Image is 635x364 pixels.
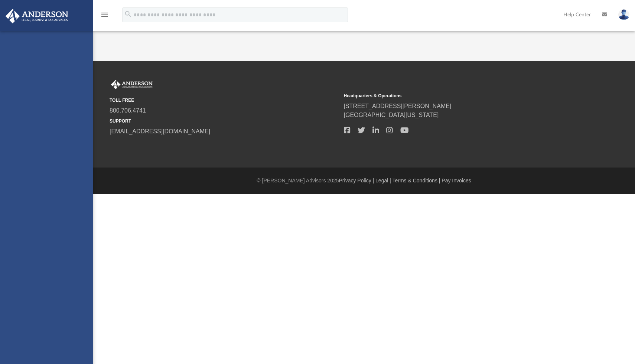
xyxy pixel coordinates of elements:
[3,9,71,23] img: Anderson Advisors Platinum Portal
[344,103,452,109] a: [STREET_ADDRESS][PERSON_NAME]
[93,177,635,185] div: © [PERSON_NAME] Advisors 2025
[110,118,339,124] small: SUPPORT
[100,14,109,19] a: menu
[375,178,391,183] a: Legal |
[339,178,374,183] a: Privacy Policy |
[110,97,339,104] small: TOLL FREE
[110,107,146,114] a: 800.706.4741
[110,80,154,90] img: Anderson Advisors Platinum Portal
[124,10,132,18] i: search
[393,178,440,183] a: Terms & Conditions |
[344,112,439,118] a: [GEOGRAPHIC_DATA][US_STATE]
[618,9,629,20] img: User Pic
[110,128,210,134] a: [EMAIL_ADDRESS][DOMAIN_NAME]
[100,10,109,19] i: menu
[344,92,573,99] small: Headquarters & Operations
[442,178,471,183] a: Pay Invoices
